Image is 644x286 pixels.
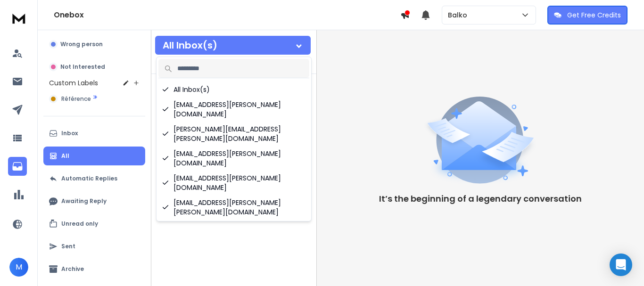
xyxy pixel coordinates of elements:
span: Référence [61,95,91,103]
p: Balko [448,10,471,20]
p: Awaiting Reply [61,197,107,205]
p: Not Interested [60,63,105,71]
p: Wrong person [60,41,103,48]
div: Open Intercom Messenger [610,253,632,276]
p: Inbox [61,130,78,137]
h3: Custom Labels [49,78,98,88]
div: [EMAIL_ADDRESS][PERSON_NAME][DOMAIN_NAME] [158,97,309,122]
div: All Inbox(s) [158,82,309,97]
p: It’s the beginning of a legendary conversation [379,192,582,205]
p: Unread only [61,220,98,228]
img: logo [9,9,28,27]
h1: Onebox [54,9,400,21]
div: [PERSON_NAME][EMAIL_ADDRESS][PERSON_NAME][DOMAIN_NAME] [158,122,309,146]
div: [EMAIL_ADDRESS][PERSON_NAME][PERSON_NAME][DOMAIN_NAME] [158,195,309,220]
p: Sent [61,243,75,250]
div: [EMAIL_ADDRESS][PERSON_NAME][DOMAIN_NAME] [158,146,309,171]
p: Automatic Replies [61,175,117,182]
div: [EMAIL_ADDRESS][PERSON_NAME][DOMAIN_NAME] [158,171,309,195]
span: M [9,258,28,277]
p: Get Free Credits [567,10,621,20]
p: All [61,152,69,160]
p: Archive [61,265,84,273]
h1: All Inbox(s) [163,41,217,50]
